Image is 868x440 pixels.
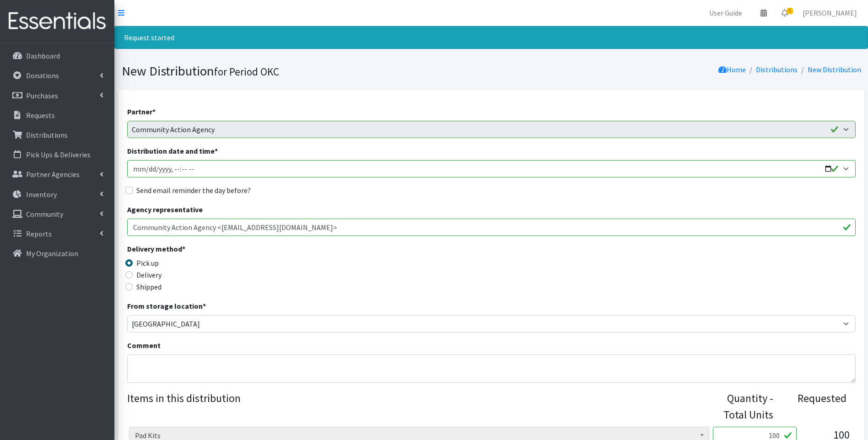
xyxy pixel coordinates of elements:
label: Send email reminder the day before? [136,185,251,196]
a: Home [718,65,746,74]
p: Purchases [26,91,58,100]
a: Pick Ups & Deliveries [4,145,111,164]
p: Distributions [26,130,68,140]
div: Quantity - Total Units [710,390,773,423]
a: My Organization [4,244,111,263]
a: Donations [4,66,111,85]
a: Community [4,205,111,223]
a: 6 [774,4,795,22]
a: Requests [4,106,111,124]
abbr: required [203,301,206,311]
label: Agency representative [127,204,203,215]
a: User Guide [702,4,749,22]
a: Purchases [4,86,111,105]
p: Pick Ups & Deliveries [26,150,91,159]
a: Reports [4,225,111,243]
a: Distributions [756,65,798,74]
p: Reports [26,229,52,238]
a: New Distribution [808,65,861,74]
small: for Period OKC [214,65,279,78]
p: Community [26,209,63,219]
p: Donations [26,71,59,80]
legend: Items in this distribution [127,390,710,419]
a: Inventory [4,185,111,204]
a: [PERSON_NAME] [795,4,864,22]
abbr: required [182,244,185,253]
a: Distributions [4,126,111,144]
p: Requests [26,111,55,120]
div: Requested [782,390,846,423]
span: 6 [787,8,793,14]
label: Comment [127,340,161,351]
p: Inventory [26,190,57,199]
h1: New Distribution [122,63,488,79]
label: From storage location [127,300,206,311]
abbr: required [152,107,156,116]
label: Shipped [136,281,162,292]
legend: Delivery method [127,243,309,258]
a: Partner Agencies [4,165,111,183]
img: HumanEssentials [4,6,111,37]
p: Partner Agencies [26,170,80,179]
a: Dashboard [4,47,111,65]
abbr: required [215,146,218,156]
label: Distribution date and time [127,145,218,156]
div: Request started [114,26,868,49]
p: Dashboard [26,51,60,60]
label: Pick up [136,258,159,268]
label: Delivery [136,269,162,280]
p: My Organization [26,249,78,258]
label: Partner [127,106,156,117]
